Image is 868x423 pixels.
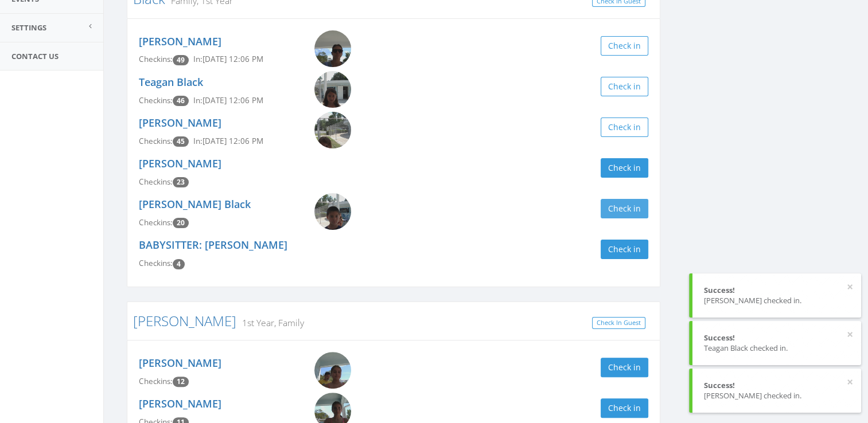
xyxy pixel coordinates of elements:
[139,75,203,89] a: Teagan Black
[173,377,189,387] span: Checkin count
[601,398,648,418] button: Check in
[193,54,263,64] span: In: [DATE] 12:06 PM
[139,136,173,146] span: Checkins:
[314,112,351,148] img: Tenley_Black.png
[173,218,189,228] span: Checkin count
[847,281,853,293] button: ×
[314,352,351,389] img: Zoe_Blackmon.png
[139,54,173,64] span: Checkins:
[601,158,648,178] button: Check in
[139,156,221,170] a: [PERSON_NAME]
[847,329,853,340] button: ×
[139,116,221,130] a: [PERSON_NAME]
[601,199,648,218] button: Check in
[173,136,189,147] span: Checkin count
[139,177,173,187] span: Checkins:
[193,95,263,105] span: In: [DATE] 12:06 PM
[139,217,173,228] span: Checkins:
[601,77,648,96] button: Check in
[601,358,648,377] button: Check in
[173,259,185,269] span: Checkin count
[133,311,236,330] a: [PERSON_NAME]
[11,22,46,33] span: Settings
[314,193,351,230] img: Maddox_Black.png
[139,95,173,105] span: Checkins:
[601,117,648,137] button: Check in
[173,55,189,65] span: Checkin count
[193,136,263,146] span: In: [DATE] 12:06 PM
[847,377,853,388] button: ×
[314,30,351,67] img: Emily_Black.png
[704,390,850,401] div: [PERSON_NAME] checked in.
[601,240,648,259] button: Check in
[139,258,173,268] span: Checkins:
[314,71,351,108] img: Teagan_Black.png
[704,295,850,306] div: [PERSON_NAME] checked in.
[139,356,221,370] a: [PERSON_NAME]
[11,51,59,61] span: Contact Us
[139,34,221,48] a: [PERSON_NAME]
[601,36,648,56] button: Check in
[173,96,189,106] span: Checkin count
[704,380,850,391] div: Success!
[139,397,221,410] a: [PERSON_NAME]
[592,317,645,329] a: Check In Guest
[139,197,251,211] a: [PERSON_NAME] Black
[704,285,850,296] div: Success!
[139,376,173,386] span: Checkins:
[704,332,850,343] div: Success!
[173,177,189,187] span: Checkin count
[139,238,287,252] a: BABYSITTER: [PERSON_NAME]
[236,316,304,329] small: 1st Year, Family
[704,343,850,354] div: Teagan Black checked in.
